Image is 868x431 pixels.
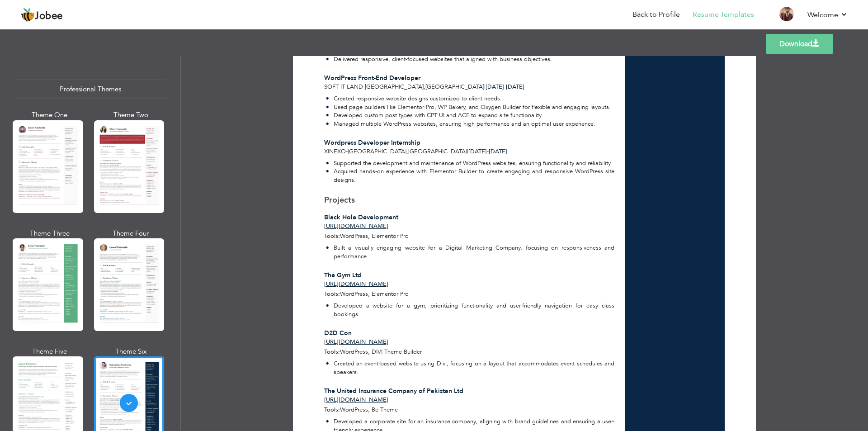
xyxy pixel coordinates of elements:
[324,222,388,230] a: [URL][DOMAIN_NAME]
[324,396,388,404] a: [URL][DOMAIN_NAME]
[348,147,406,156] span: [GEOGRAPHIC_DATA]
[324,329,352,337] span: D2D Con
[484,83,486,91] span: |
[326,103,611,112] li: Used page builders like Elementor Pro, WP Bakery, and Oxygen Builder for flexible and engaging la...
[406,147,408,156] span: ,
[14,80,166,99] div: Professional Themes
[326,167,614,184] li: Acquired hands-on experience with Elementor Builder to create engaging and responsive WordPress s...
[363,83,365,91] span: -
[324,138,420,147] span: Wordpress Developer Internship
[14,229,85,238] div: Theme Three
[326,159,614,168] li: Supported the development and maintenance of WordPress websites, ensuring functionality and relia...
[96,347,166,356] div: Theme Six
[468,147,507,156] span: [DATE]
[632,9,680,20] a: Back to Profile
[324,194,355,206] span: Projects
[467,147,468,156] span: |
[324,338,388,346] a: [URL][DOMAIN_NAME]
[326,55,587,64] li: Delivered responsive, client-focused websites that aligned with business objectives.
[324,147,346,156] span: Xinexo
[766,34,833,54] a: Download
[340,348,422,356] span: WordPress, DIVI Theme Builder
[96,110,166,120] div: Theme Two
[326,111,611,120] li: Developed custom post types with CPT UI and ACF to expand site functionality.
[365,83,424,91] span: [GEOGRAPHIC_DATA]
[807,9,848,20] a: Welcome
[468,147,489,156] span: [DATE]
[326,244,614,260] li: Built a visually engaging website for a Digital Marketing Company, focusing on responsiveness and...
[346,147,348,156] span: -
[324,387,463,395] span: The United Insurance Company of Pakistan Ltd
[693,9,754,20] a: Resume Templates
[324,280,388,288] a: [URL][DOMAIN_NAME]
[340,290,409,298] span: WordPress, Elementor Pro
[486,83,524,91] span: [DATE]
[14,347,85,356] div: Theme Five
[486,83,506,91] span: [DATE]
[324,406,340,414] span: Tools:
[340,232,409,240] span: WordPress, Elementor Pro
[425,83,484,91] span: [GEOGRAPHIC_DATA]
[408,147,467,156] span: [GEOGRAPHIC_DATA]
[324,290,340,298] span: Tools:
[324,232,340,240] span: Tools:
[20,8,63,22] a: Jobee
[324,83,363,91] span: Soft IT Land
[340,406,398,414] span: WordPress, Be Theme
[326,360,614,376] li: Created an event-based website using Divi, focusing on a layout that accommodates event schedules...
[324,213,398,222] span: Black Hole Development
[20,8,35,22] img: jobee.io
[14,110,85,120] div: Theme One
[504,83,506,91] span: -
[324,348,340,356] span: Tools:
[324,74,420,82] span: WordPress Front-End Developer
[326,95,611,103] li: Created responsive website designs customized to client needs.
[326,120,611,128] li: Managed multiple WordPress websites, ensuring high performance and an optimal user experience.
[487,147,489,156] span: -
[35,11,63,21] span: Jobee
[779,7,794,21] img: Profile Img
[324,271,362,279] span: The Gym Ltd
[96,229,166,238] div: Theme Four
[326,302,614,318] li: Developed a website for a gym, prioritizing functionality and user-friendly navigation for easy c...
[424,83,425,91] span: ,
